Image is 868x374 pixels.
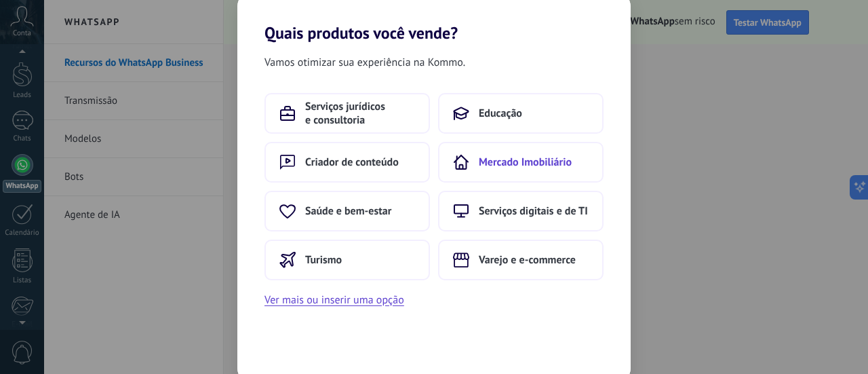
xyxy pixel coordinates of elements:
[479,253,576,267] span: Varejo e e-commerce
[438,142,604,183] button: Mercado Imobiliário
[479,107,522,120] span: Educação
[479,155,572,169] span: Mercado Imobiliário
[264,93,430,134] button: Serviços jurídicos e consultoria
[305,155,399,169] span: Criador de conteúdo
[438,93,604,134] button: Educação
[264,142,430,183] button: Criador de conteúdo
[264,191,430,231] button: Saúde e bem-estar
[479,204,588,218] span: Serviços digitais e de TI
[305,204,391,218] span: Saúde e bem-estar
[438,191,604,231] button: Serviços digitais e de TI
[438,240,604,280] button: Varejo e e-commerce
[264,240,430,280] button: Turismo
[264,54,465,71] span: Vamos otimizar sua experiência na Kommo.
[305,100,415,127] span: Serviços jurídicos e consultoria
[264,291,404,309] button: Ver mais ou inserir uma opção
[305,253,342,267] span: Turismo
